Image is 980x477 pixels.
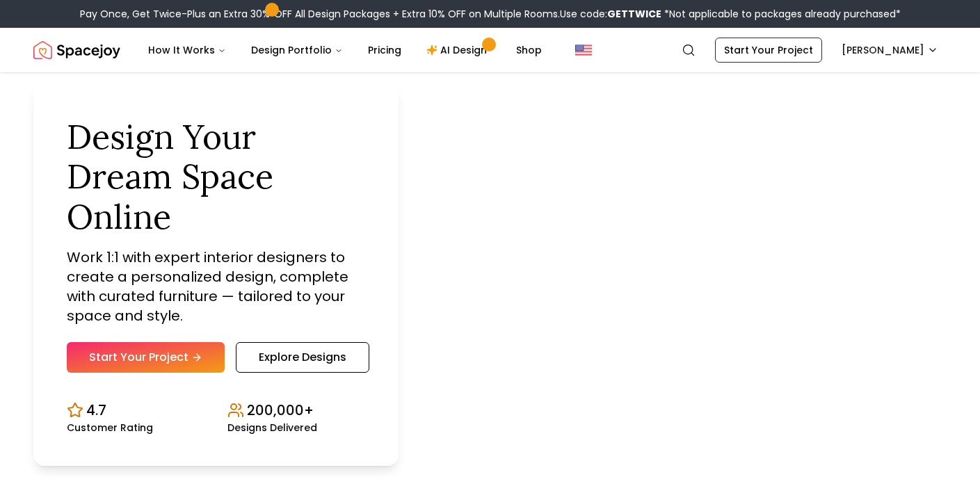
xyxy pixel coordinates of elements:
[137,36,237,64] button: How It Works
[137,36,553,64] nav: Main
[227,423,317,432] small: Designs Delivered
[715,38,822,63] a: Start Your Project
[67,248,365,325] p: Work 1:1 with expert interior designers to create a personalized design, complete with curated fu...
[505,36,553,64] a: Shop
[33,36,120,64] a: Spacejoy
[67,389,365,432] div: Design stats
[67,342,225,373] a: Start Your Project
[247,401,314,420] p: 200,000+
[833,38,947,63] button: [PERSON_NAME]
[67,117,365,237] h1: Design Your Dream Space Online
[357,36,412,64] a: Pricing
[33,36,120,64] img: Spacejoy Logo
[607,7,661,21] b: GETTWICE
[67,423,153,432] small: Customer Rating
[86,401,106,420] p: 4.7
[661,7,901,21] span: *Not applicable to packages already purchased*
[240,36,354,64] button: Design Portfolio
[415,36,502,64] a: AI Design
[80,7,901,21] div: Pay Once, Get Twice-Plus an Extra 30% OFF All Design Packages + Extra 10% OFF on Multiple Rooms.
[33,28,947,72] nav: Global
[575,42,592,58] img: United States
[560,7,661,21] span: Use code:
[236,342,369,373] a: Explore Designs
